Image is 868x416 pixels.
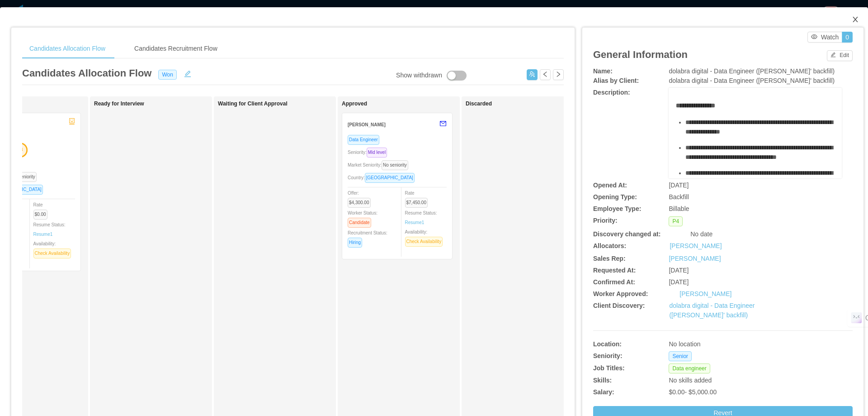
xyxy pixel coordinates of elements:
[218,100,344,107] h1: Waiting for Client Approval
[593,47,688,62] article: General Information
[676,101,835,191] div: rdw-editor
[669,255,721,262] a: [PERSON_NAME]
[342,100,468,107] h1: Approved
[33,202,51,217] span: Rate
[540,69,551,80] button: icon: left
[593,278,635,286] b: Confirmed At:
[348,230,387,245] span: Recruitment Status:
[669,67,835,75] span: dolabra digital - Data Engineer ([PERSON_NAME]' backfill)
[669,182,689,189] span: [DATE]
[33,231,53,238] a: Resume1
[33,241,75,256] span: Availability:
[593,193,637,201] b: Opening Type:
[669,363,710,373] span: Data engineer
[669,216,683,226] span: P4
[843,7,868,33] button: Close
[348,122,386,127] strong: [PERSON_NAME]
[348,135,379,145] span: Data Engineer
[466,100,592,107] h1: Discarded
[405,210,437,225] span: Resume Status:
[593,205,641,212] b: Employee Type:
[405,230,447,244] span: Availability:
[348,210,377,225] span: Worker Status:
[405,191,432,205] span: Rate
[367,148,387,158] span: Mid level
[158,70,176,80] span: Won
[669,77,835,84] span: dolabra digital - Data Engineer ([PERSON_NAME]' backfill)
[669,339,798,349] div: No location
[593,230,660,238] b: Discovery changed at:
[669,88,842,178] div: rdw-wrapper
[669,205,689,212] span: Billable
[10,172,37,182] span: No seniority
[669,388,717,396] span: $0.00 - $5,000.00
[127,38,225,59] div: Candidates Recruitment Flow
[670,241,722,251] a: [PERSON_NAME]
[593,352,623,359] b: Seniority:
[180,68,195,77] button: icon: edit
[33,249,71,258] span: Check Availability
[593,340,622,348] b: Location:
[593,290,648,297] b: Worker Approved:
[593,242,626,249] b: Allocators:
[348,175,418,180] span: Country:
[669,302,755,319] a: dolabra digital - Data Engineer ([PERSON_NAME]' backfill)
[852,16,859,23] i: icon: close
[94,100,221,107] h1: Ready for Interview
[669,267,689,274] span: [DATE]
[435,117,447,131] button: mail
[827,50,853,61] button: icon: editEdit
[807,32,842,43] button: icon: eyeWatch
[348,163,412,167] span: Market Seniority:
[365,173,415,183] span: [GEOGRAPHIC_DATA]
[669,351,692,361] span: Senior
[405,198,428,208] span: $7,450.00
[348,150,391,155] span: Seniority:
[405,219,425,226] a: Resume1
[22,38,113,59] div: Candidates Allocation Flow
[593,182,627,189] b: Opened At:
[593,302,645,309] b: Client Discovery:
[348,198,371,208] span: $4,300.00
[690,230,712,238] span: No date
[669,278,689,286] span: [DATE]
[348,238,362,248] span: Hiring
[593,67,613,75] b: Name:
[527,69,538,80] button: icon: usergroup-add
[669,193,689,201] span: Backfill
[382,160,408,170] span: No seniority
[348,218,371,228] span: Candidate
[593,89,630,96] b: Description:
[553,69,564,80] button: icon: right
[842,32,853,43] button: 0
[33,210,47,220] span: $0.00
[593,364,625,372] b: Job Titles:
[405,237,443,247] span: Check Availability
[33,222,66,237] span: Resume Status:
[22,66,151,81] article: Candidates Allocation Flow
[669,377,712,384] span: No skills added
[348,191,374,205] span: Offer:
[593,217,618,224] b: Priority:
[593,377,612,384] b: Skills:
[679,290,731,297] a: [PERSON_NAME]
[593,388,614,396] b: Salary:
[69,118,75,124] span: robot
[593,255,626,262] b: Sales Rep:
[593,77,639,84] b: Alias by Client:
[593,267,636,274] b: Requested At:
[396,71,442,81] div: Show withdrawn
